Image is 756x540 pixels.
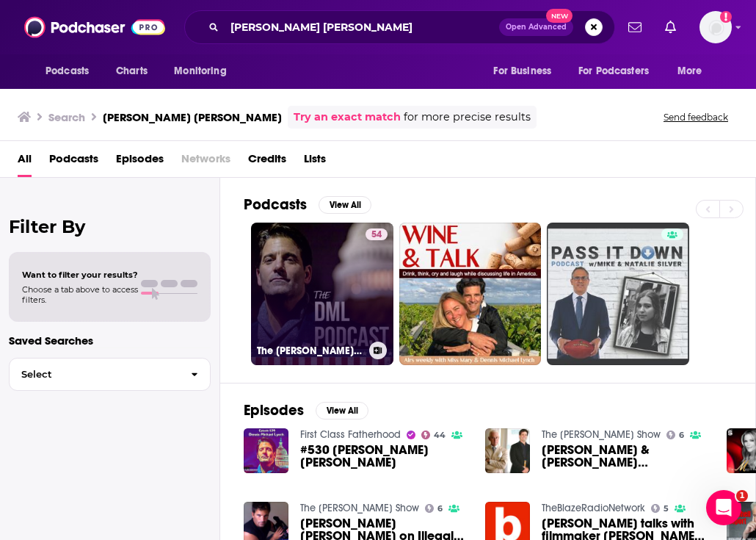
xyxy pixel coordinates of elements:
a: Charts [106,57,156,85]
input: Search podcasts, credits, & more... [225,15,499,39]
h3: The [PERSON_NAME] [PERSON_NAME] Podcast [257,345,363,357]
svg: Add a profile image [720,11,732,23]
h2: Podcasts [244,195,307,214]
h3: Search [48,110,85,124]
img: User Profile [699,11,732,43]
a: Roger Stone & Dennis Michael Lynch [542,444,709,469]
span: #530 [PERSON_NAME] [PERSON_NAME] [300,444,468,469]
span: Podcasts [46,61,89,82]
button: open menu [164,57,245,85]
h2: Episodes [244,401,304,420]
button: View All [319,196,371,214]
span: Logged in as SkyHorsePub35 [699,11,732,43]
span: Charts [116,61,148,82]
span: Select [10,370,179,379]
a: All [18,147,32,177]
span: Networks [181,147,230,177]
a: 6 [666,431,685,439]
a: 6 [425,504,443,513]
h2: Filter By [9,216,211,237]
span: For Podcasters [578,61,649,82]
a: 44 [421,431,446,439]
a: Credits [248,147,286,177]
img: #530 Dennis Michael Lynch [244,428,288,473]
button: Send feedback [659,111,733,123]
a: The Don Smith Show [300,502,419,514]
a: Show notifications dropdown [659,15,682,40]
span: 6 [679,432,684,439]
a: Show notifications dropdown [622,15,647,40]
button: open menu [35,57,108,85]
span: Open Advanced [506,24,567,31]
a: 54The [PERSON_NAME] [PERSON_NAME] Podcast [251,223,393,365]
iframe: Intercom live chat [706,490,741,525]
button: open menu [569,57,670,85]
button: Select [9,358,211,391]
span: 44 [434,432,446,439]
button: Show profile menu [699,11,732,43]
a: Episodes [116,147,164,177]
p: Saved Searches [9,334,211,348]
h3: [PERSON_NAME] [PERSON_NAME] [103,110,282,124]
a: First Class Fatherhood [300,428,401,441]
span: For Business [493,61,551,82]
a: Try an exact match [294,109,401,126]
span: Monitoring [174,61,226,82]
span: More [677,61,702,82]
span: New [546,9,573,23]
a: TheBlazeRadioNetwork [542,502,645,514]
span: for more precise results [404,109,531,126]
img: Roger Stone & Dennis Michael Lynch [485,428,530,473]
button: View All [316,402,368,420]
img: Podchaser - Follow, Share and Rate Podcasts [24,13,165,41]
a: Lists [304,147,326,177]
a: PodcastsView All [244,195,371,214]
span: 1 [736,490,748,502]
a: 54 [366,228,388,240]
a: The Don Smith Show [542,428,661,441]
span: 6 [437,505,443,512]
button: open menu [667,57,721,85]
span: 5 [664,505,669,512]
div: Search podcasts, credits, & more... [184,10,615,44]
span: [PERSON_NAME] & [PERSON_NAME] [PERSON_NAME] [542,444,709,469]
button: Open AdvancedNew [499,18,573,36]
a: Podcasts [49,147,98,177]
a: EpisodesView All [244,401,368,420]
a: #530 Dennis Michael Lynch [300,444,468,469]
span: Choose a tab above to access filters. [22,284,138,305]
button: open menu [483,57,570,85]
span: 54 [371,228,382,242]
a: 5 [651,504,669,513]
span: Want to filter your results? [22,270,138,280]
